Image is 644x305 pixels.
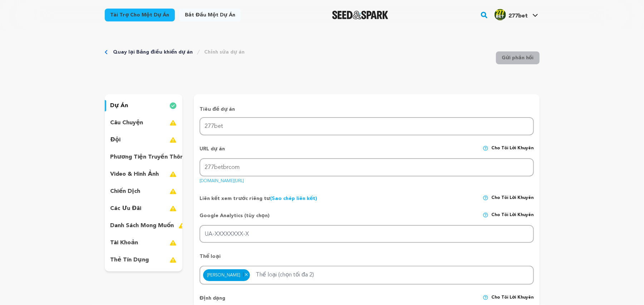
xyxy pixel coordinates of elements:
[491,196,534,200] font: Cho tôi lời khuyên
[113,49,193,56] a: Quay lại Bảng điều khiển dự án
[491,295,534,300] font: Cho tôi lời khuyên
[200,213,270,218] font: Google Analytics (tùy chọn)
[105,203,183,214] button: các ưu đãi
[110,103,128,109] font: dự án
[169,187,177,196] img: warning-full.svg
[169,256,177,264] img: warning-full.svg
[110,189,140,194] font: chiến dịch
[110,223,174,229] font: danh sách mong muốn
[105,220,183,231] button: danh sách mong muốn
[491,146,534,150] font: Cho tôi lời khuyên
[179,9,241,21] a: Bắt đầu một dự án
[495,9,528,20] div: Hồ sơ của 277bet
[169,204,177,213] img: warning-full.svg
[105,9,175,21] a: Tài trợ cho một dự án
[200,179,244,183] font: [DOMAIN_NAME][URL]
[207,273,240,277] font: [PERSON_NAME]
[110,171,159,177] font: video & hình ảnh
[110,154,208,160] font: phương tiện truyền thông xã hội
[200,107,235,112] font: Tiêu đề dự án
[493,7,540,22] span: Hồ sơ của 277bet
[483,145,488,151] img: help-circle.svg
[495,9,506,20] img: 7a63ee29484ee374.jpg
[332,11,388,19] a: Trang chủ Seed&Spark
[251,268,325,279] input: Thể loại (chọn tối đa 2)
[105,100,183,111] button: dự án
[200,176,244,183] a: [DOMAIN_NAME][URL]
[493,7,540,20] a: Hồ sơ của 277bet
[332,11,388,19] img: Chế độ tối của Logo Seed&Spark
[110,257,149,263] font: thẻ tín dụng
[105,237,183,249] button: tài khoản
[204,50,245,55] font: Chỉnh sửa dự án
[502,55,534,60] font: Gửi phản hồi
[105,117,183,129] button: câu chuyện
[200,146,225,151] font: URL dự án
[483,195,488,201] img: help-circle.svg
[496,51,539,64] button: Gửi phản hồi
[491,213,534,217] font: Cho tôi lời khuyên
[110,12,169,17] font: Tài trợ cho một dự án
[110,240,138,246] font: tài khoản
[169,101,177,110] img: check-circle-full.svg
[105,254,183,266] button: thẻ tín dụng
[200,196,270,201] font: Liên kết xem trước riêng tư
[169,119,177,127] img: warning-full.svg
[169,170,177,179] img: warning-full.svg
[110,137,121,143] font: đội
[185,12,235,17] font: Bắt đầu một dự án
[105,134,183,146] button: đội
[204,49,245,56] a: Chỉnh sửa dự án
[270,196,318,201] a: (Sao chép liên kết)
[200,296,225,301] font: Định dạng
[169,136,177,144] img: warning-full.svg
[483,295,488,300] img: help-circle.svg
[200,225,534,243] input: UA-XXXXXXXX-X
[105,169,183,180] button: video & hình ảnh
[243,272,249,277] button: Xóa mục: 6
[509,13,528,19] font: 277bet
[169,239,177,247] img: warning-full.svg
[200,117,534,135] input: Tên dự án
[200,254,221,259] font: Thể loại
[200,158,534,176] input: URL dự án
[105,186,183,197] button: chiến dịch
[105,151,183,163] button: phương tiện truyền thông xã hội
[110,206,142,211] font: các ưu đãi
[178,221,186,230] img: warning-full.svg
[110,120,143,126] font: câu chuyện
[113,50,193,55] font: Quay lại Bảng điều khiển dự án
[105,49,245,56] div: Đường dẫn bánh mì
[483,212,488,218] img: help-circle.svg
